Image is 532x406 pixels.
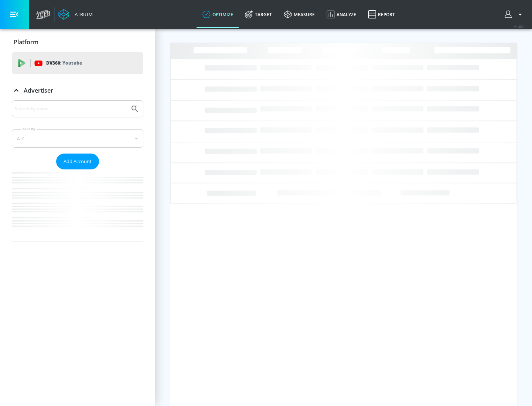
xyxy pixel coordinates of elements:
button: Add Account [56,154,99,169]
div: Atrium [72,11,93,18]
div: DV360: Youtube [12,52,143,74]
div: Advertiser [12,80,143,101]
span: Add Account [64,157,92,166]
p: Youtube [62,59,82,67]
label: Sort By [21,127,37,131]
p: Platform [14,38,38,46]
p: DV360: [46,59,82,67]
div: Platform [12,32,143,52]
a: measure [278,1,321,28]
a: optimize [197,1,239,28]
span: v 4.25.4 [514,24,525,28]
a: Atrium [58,9,93,20]
div: Advertiser [12,100,143,241]
a: Target [239,1,278,28]
div: A-Z [12,129,143,148]
nav: list of Advertiser [12,169,143,241]
a: Analyze [321,1,362,28]
p: Advertiser [24,86,53,94]
input: Search by name [15,104,127,114]
a: Report [362,1,401,28]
